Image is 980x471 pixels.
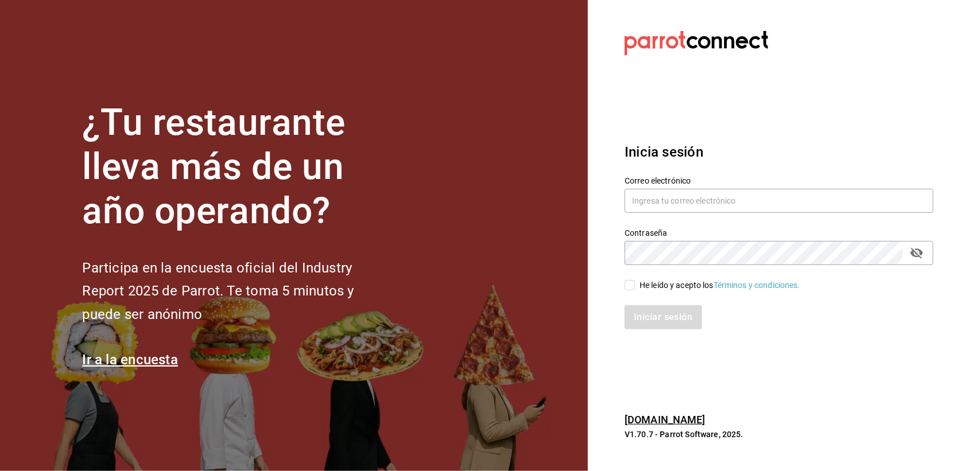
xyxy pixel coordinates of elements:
[625,429,933,440] p: V1.70.7 - Parrot Software, 2025.
[625,177,933,185] label: Correo electrónico
[625,414,706,426] a: [DOMAIN_NAME]
[82,352,178,368] a: Ir a la encuesta
[625,229,933,238] label: Contraseña
[625,142,933,162] h3: Inicia sesión
[625,189,933,213] input: Ingresa tu correo electrónico
[907,243,927,263] button: passwordField
[82,256,392,326] h2: Participa en la encuesta oficial del Industry Report 2025 de Parrot. Te toma 5 minutos y puede se...
[640,279,800,291] div: He leído y acepto los
[82,101,392,233] h1: ¿Tu restaurante lleva más de un año operando?
[714,281,800,290] a: Términos y condiciones.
